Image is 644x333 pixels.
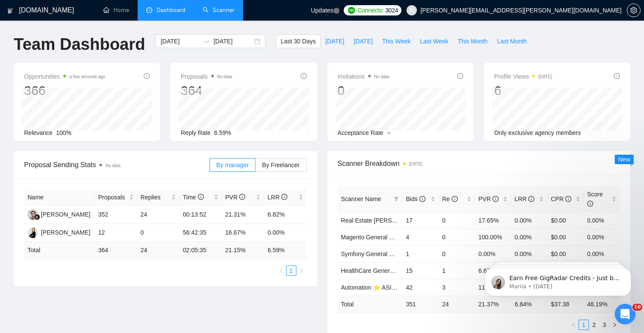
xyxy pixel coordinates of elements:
th: Proposals [95,189,137,206]
img: gigradar-bm.png [34,214,40,220]
span: Proposals [181,71,232,82]
td: 24 [137,206,179,224]
span: info-circle [614,73,620,79]
td: 42 [402,279,438,296]
td: 364 [95,242,137,259]
td: 0.00% [584,212,620,229]
a: JB[PERSON_NAME] [28,229,90,235]
td: 56:42:35 [179,224,222,242]
td: Total [24,242,95,259]
span: info-circle [587,201,593,207]
td: 24 [137,242,179,259]
span: PVR [478,196,499,202]
span: [DATE] [325,37,344,46]
span: Time [183,194,203,201]
span: info-circle [528,196,534,202]
td: 21.15 % [222,242,264,259]
span: By Freelancer [262,162,299,168]
td: 12 [95,224,137,242]
span: Re [442,196,458,202]
div: 6 [494,82,552,99]
span: This Week [382,37,410,46]
span: Connects: [357,6,383,15]
span: [DATE] [354,37,373,46]
span: Updates [311,7,333,14]
button: setting [627,3,641,17]
td: 16.67% [222,224,264,242]
span: Relevance [24,129,52,136]
td: 0.00% [584,245,620,262]
input: End date [213,37,253,46]
time: a few seconds ago [69,74,105,79]
span: Scanner Name [341,196,381,202]
li: 2 [589,320,599,330]
span: LRR [268,194,287,201]
span: user [409,7,415,13]
button: right [610,320,620,330]
span: info-circle [144,73,150,79]
span: Replies [141,192,169,202]
span: No data [217,74,232,79]
td: 17 [402,212,438,229]
span: filter [394,196,399,202]
input: Start date [160,37,200,46]
span: 10 [632,304,642,311]
span: info-circle [281,194,287,200]
button: left [276,266,286,276]
span: LRR [515,196,534,202]
span: By manager [216,162,249,168]
button: right [296,266,307,276]
span: info-circle [565,196,571,202]
span: No data [374,74,389,79]
td: $0.00 [547,229,583,245]
span: CPR [551,196,571,202]
span: filter [392,192,401,205]
button: Last Week [415,34,453,48]
a: Automation ⭐️ ASIA ⭐️ [341,284,404,291]
time: [DATE] [409,162,422,166]
iframe: Intercom notifications message [472,250,644,310]
time: [DATE] [538,74,552,79]
span: 3024 [385,6,398,15]
a: 2 [589,320,599,330]
span: Proposals [98,192,127,202]
button: Last Month [492,34,531,48]
span: Score [587,191,603,207]
td: 0.00% [511,229,547,245]
td: $0.00 [547,212,583,229]
td: 0 [137,224,179,242]
span: left [278,268,283,273]
span: to [203,38,210,45]
a: Magento General ⭐️ ASIA ⭐️ [341,234,420,241]
span: Last Month [497,37,527,46]
td: 21.31% [222,206,264,224]
div: [PERSON_NAME] [41,228,90,237]
td: 1 [439,262,475,279]
td: 17.65% [475,212,511,229]
td: $0.00 [547,245,583,262]
td: 6.82% [264,206,307,224]
span: Scanner Breakdown [338,158,620,169]
a: Real Estate [PERSON_NAME] General ⭐️ ASIA ⭐️ [341,217,479,224]
span: Last 30 Days [280,37,316,46]
button: This Week [377,34,415,48]
a: homeHome [103,6,129,14]
span: This Month [458,37,487,46]
td: Total [338,296,403,312]
img: upwork-logo.png [348,7,355,14]
td: 0 [439,229,475,245]
span: Dashboard [157,6,185,14]
span: Invitations [338,71,389,82]
span: info-circle [452,196,458,202]
li: Previous Page [276,266,286,276]
div: 366 [24,82,105,99]
span: info-circle [198,194,204,200]
span: PVR [225,194,246,201]
td: 4 [402,229,438,245]
td: 100.00% [475,229,511,245]
span: Reply Rate [181,129,210,136]
button: This Month [453,34,492,48]
td: 0.00% [511,245,547,262]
